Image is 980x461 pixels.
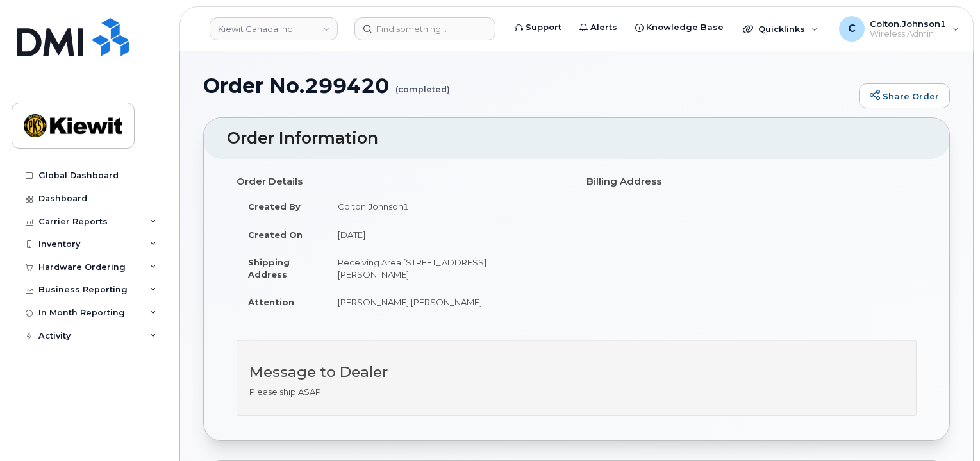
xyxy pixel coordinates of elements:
td: Receiving Area [STREET_ADDRESS][PERSON_NAME] [326,248,567,288]
strong: Shipping Address [248,257,290,280]
h2: Order Information [227,130,926,147]
td: [PERSON_NAME] [PERSON_NAME] [326,288,567,316]
h1: Order No.299420 [203,74,852,97]
strong: Created By [248,201,301,212]
h3: Message to Dealer [249,364,904,380]
strong: Created On [248,230,303,240]
p: Please ship ASAP [249,386,904,398]
small: (completed) [395,74,450,94]
td: [DATE] [326,221,567,249]
h4: Order Details [237,176,567,187]
td: Colton.Johnson1 [326,192,567,221]
h4: Billing Address [586,176,917,187]
a: Share Order [859,83,950,109]
strong: Attention [248,297,294,307]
